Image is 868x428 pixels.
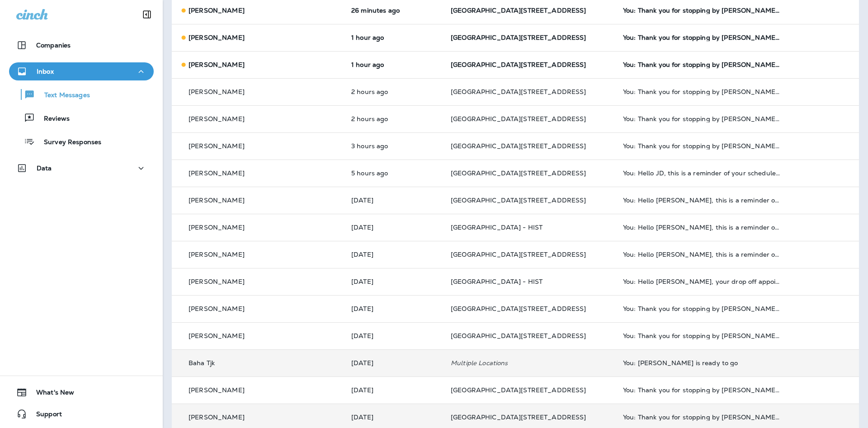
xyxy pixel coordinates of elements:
[9,405,154,423] button: Support
[451,250,586,259] span: [GEOGRAPHIC_DATA][STREET_ADDRESS]
[189,305,245,312] p: [PERSON_NAME]
[9,108,154,127] button: Reviews
[351,414,436,421] p: Sep 19, 2025 03:58 PM
[189,115,245,122] p: [PERSON_NAME]
[351,169,436,177] p: Sep 22, 2025 09:02 AM
[351,115,436,122] p: Sep 22, 2025 11:58 AM
[451,115,586,123] span: [GEOGRAPHIC_DATA][STREET_ADDRESS]
[351,332,436,339] p: Sep 20, 2025 08:06 AM
[451,6,586,14] span: [GEOGRAPHIC_DATA][STREET_ADDRESS]
[351,88,436,95] p: Sep 22, 2025 11:58 AM
[351,251,436,258] p: Sep 21, 2025 09:47 AM
[351,224,436,231] p: Sep 21, 2025 10:55 AM
[351,386,436,394] p: Sep 19, 2025 03:58 PM
[9,383,154,401] button: What's New
[623,7,781,14] div: You: Thank you for stopping by Jensen Tire & Auto - South 144th Street. Please take 30 seconds to...
[189,414,245,421] p: [PERSON_NAME]
[189,34,245,41] p: [PERSON_NAME]
[623,305,781,312] div: You: Thank you for stopping by Jensen Tire & Auto - South 144th Street. Please take 30 seconds to...
[451,359,609,367] p: Multiple Locations
[189,332,245,339] p: [PERSON_NAME]
[623,332,781,339] div: You: Thank you for stopping by Jensen Tire & Auto - South 144th Street. Please take 30 seconds to...
[623,359,781,367] div: You: Lexus is ready to go
[189,251,245,258] p: [PERSON_NAME]
[351,34,436,41] p: Sep 22, 2025 12:58 PM
[189,278,245,285] p: [PERSON_NAME]
[9,132,154,151] button: Survey Responses
[451,33,586,42] span: [GEOGRAPHIC_DATA][STREET_ADDRESS]
[623,34,781,41] div: You: Thank you for stopping by Jensen Tire & Auto - South 144th Street. Please take 30 seconds to...
[451,305,586,313] span: [GEOGRAPHIC_DATA][STREET_ADDRESS]
[9,36,154,54] button: Companies
[451,169,586,177] span: [GEOGRAPHIC_DATA][STREET_ADDRESS]
[451,142,586,150] span: [GEOGRAPHIC_DATA][STREET_ADDRESS]
[9,159,154,177] button: Data
[623,224,781,231] div: You: Hello Tom, this is a reminder of your scheduled appointment set for 09/22/2025 10:00 AM at G...
[623,278,781,285] div: You: Hello Eric, your drop off appointment at Jensen Tire & Auto is tomorrow. Reschedule? Call +1...
[351,197,436,204] p: Sep 21, 2025 12:47 PM
[9,62,154,80] button: Inbox
[27,389,74,400] span: What's New
[35,115,70,123] p: Reviews
[451,61,586,69] span: [GEOGRAPHIC_DATA][STREET_ADDRESS]
[351,7,436,14] p: Sep 22, 2025 01:58 PM
[189,142,245,150] p: [PERSON_NAME]
[351,142,436,150] p: Sep 22, 2025 10:58 AM
[37,165,52,172] p: Data
[351,61,436,68] p: Sep 22, 2025 12:58 PM
[27,410,62,421] span: Support
[37,68,54,75] p: Inbox
[351,359,436,367] p: Sep 19, 2025 04:58 PM
[134,5,160,24] button: Collapse Sidebar
[623,386,781,394] div: You: Thank you for stopping by Jensen Tire & Auto - South 144th Street. Please take 30 seconds to...
[351,278,436,285] p: Sep 21, 2025 09:01 AM
[189,224,245,231] p: [PERSON_NAME]
[189,88,245,95] p: [PERSON_NAME]
[9,85,154,104] button: Text Messages
[451,196,586,204] span: [GEOGRAPHIC_DATA][STREET_ADDRESS]
[623,61,781,68] div: You: Thank you for stopping by Jensen Tire & Auto - South 144th Street. Please take 30 seconds to...
[36,42,71,49] p: Companies
[623,88,781,95] div: You: Thank you for stopping by Jensen Tire & Auto - South 144th Street. Please take 30 seconds to...
[189,61,245,68] p: [PERSON_NAME]
[623,142,781,150] div: You: Thank you for stopping by Jensen Tire & Auto - South 144th Street. Please take 30 seconds to...
[189,169,245,177] p: [PERSON_NAME]
[189,359,215,367] p: Baha Tjk
[189,386,245,394] p: [PERSON_NAME]
[623,197,781,204] div: You: Hello Kim, this is a reminder of your scheduled appointment set for 09/22/2025 1:00 PM at So...
[451,386,586,394] span: [GEOGRAPHIC_DATA][STREET_ADDRESS]
[623,115,781,122] div: You: Thank you for stopping by Jensen Tire & Auto - South 144th Street. Please take 30 seconds to...
[189,197,245,204] p: [PERSON_NAME]
[451,88,586,96] span: [GEOGRAPHIC_DATA][STREET_ADDRESS]
[451,332,586,340] span: [GEOGRAPHIC_DATA][STREET_ADDRESS]
[623,169,781,177] div: You: Hello JD, this is a reminder of your scheduled appointment set for 09/23/2025 9:00 AM at Sou...
[451,223,542,231] span: [GEOGRAPHIC_DATA] - HIST
[623,414,781,421] div: You: Thank you for stopping by Jensen Tire & Auto - South 144th Street. Please take 30 seconds to...
[351,305,436,312] p: Sep 20, 2025 08:06 AM
[35,138,101,147] p: Survey Responses
[451,413,586,421] span: [GEOGRAPHIC_DATA][STREET_ADDRESS]
[35,91,90,100] p: Text Messages
[623,251,781,258] div: You: Hello Nanci, this is a reminder of your scheduled appointment set for 09/22/2025 10:00 AM at...
[451,277,542,286] span: [GEOGRAPHIC_DATA] - HIST
[189,7,245,14] p: [PERSON_NAME]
